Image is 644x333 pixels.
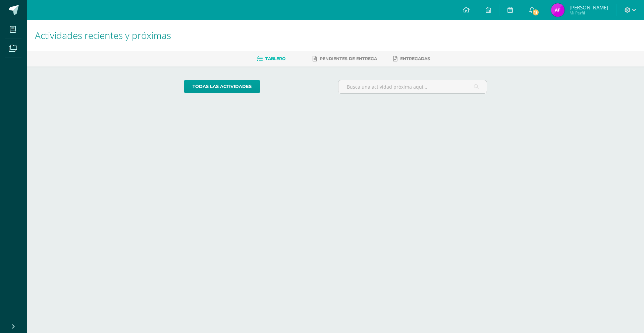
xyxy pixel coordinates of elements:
span: Tablero [265,56,285,61]
img: 1a07ec3e41e95aaca7e8acddd88a93be.png [551,3,565,17]
span: Entregadas [400,56,430,61]
span: Mi Perfil [570,10,608,16]
a: Pendientes de entrega [313,53,377,64]
input: Busca una actividad próxima aquí... [338,80,487,93]
span: [PERSON_NAME] [570,4,608,11]
span: 11 [532,9,539,16]
span: Actividades recientes y próximas [35,29,171,42]
span: Pendientes de entrega [320,56,377,61]
a: Tablero [257,53,285,64]
a: Entregadas [393,53,430,64]
a: todas las Actividades [184,80,260,93]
